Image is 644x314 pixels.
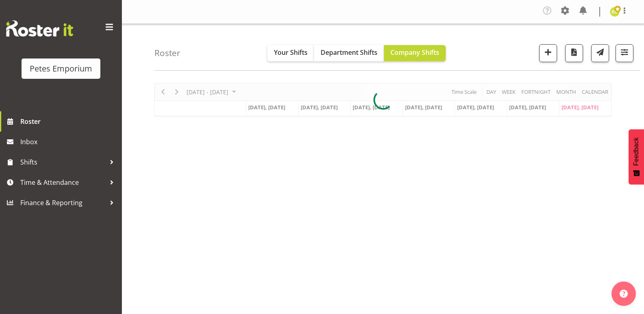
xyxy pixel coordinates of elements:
button: Filter Shifts [616,44,633,62]
span: Finance & Reporting [20,197,106,209]
span: Shifts [20,156,106,168]
img: help-xxl-2.png [620,290,628,298]
button: Your Shifts [267,45,314,61]
button: Department Shifts [314,45,384,61]
img: emma-croft7499.jpg [610,7,620,17]
button: Company Shifts [384,45,446,61]
span: Company Shifts [390,48,439,57]
img: Rosterit website logo [6,20,73,37]
button: Download a PDF of the roster according to the set date range. [565,44,583,62]
h4: Roster [154,48,180,58]
span: Roster [20,115,118,128]
span: Inbox [20,136,118,148]
div: Petes Emporium [30,63,92,75]
span: Time & Attendance [20,176,106,188]
span: Feedback [633,137,640,166]
span: Department Shifts [321,48,377,57]
span: Your Shifts [274,48,308,57]
button: Add a new shift [539,44,557,62]
button: Send a list of all shifts for the selected filtered period to all rostered employees. [591,44,609,62]
button: Feedback - Show survey [629,129,644,184]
